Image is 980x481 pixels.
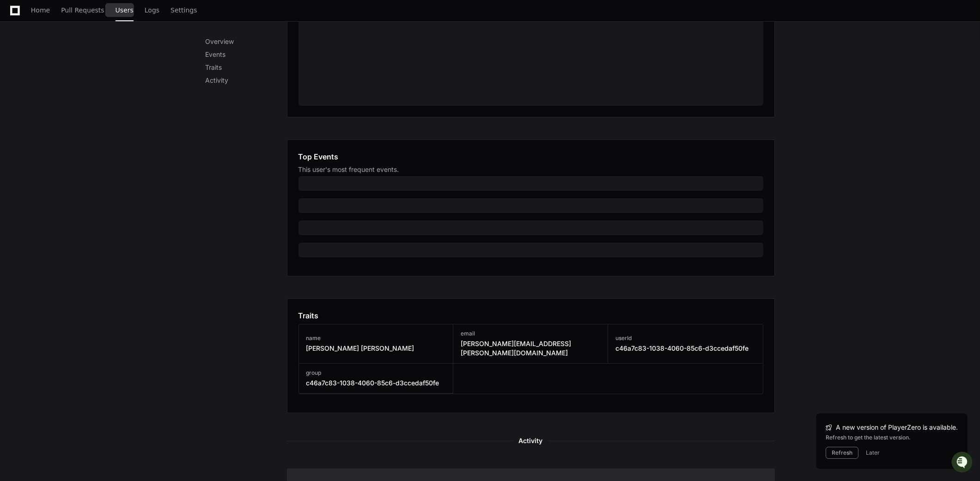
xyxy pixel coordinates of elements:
[31,78,117,85] div: We're available if you need us!
[615,335,749,342] h3: userId
[206,50,287,59] p: Events
[31,7,50,13] span: Home
[29,124,84,131] span: Mr [PERSON_NAME]
[85,124,89,131] span: •
[9,101,62,108] div: Past conversations
[298,310,319,321] h1: Traits
[306,369,439,377] h3: group
[170,7,197,13] span: Settings
[866,449,880,457] button: Later
[9,37,168,52] div: Welcome
[157,72,168,83] button: Start new chat
[306,344,414,353] h3: [PERSON_NAME] [PERSON_NAME]
[826,434,958,441] div: Refresh to get the latest version.
[836,423,958,432] span: A new version of PlayerZero is available.
[206,63,287,72] p: Traits
[61,7,104,13] span: Pull Requests
[65,144,112,152] a: Powered byPylon
[91,124,110,131] span: [DATE]
[306,378,439,388] h3: c46a7c83-1038-4060-85c6-d3ccedaf50fe
[206,37,287,46] p: Overview
[513,435,548,446] span: Activity
[9,9,28,28] img: PlayerZero
[826,447,858,459] button: Refresh
[615,344,749,353] h3: c46a7c83-1038-4060-85c6-d3ccedaf50fe
[145,7,159,13] span: Logs
[9,115,24,130] img: Mr Abhinav Kumar
[461,330,600,337] h3: email
[306,335,414,342] h3: name
[143,99,168,110] button: See all
[9,69,26,85] img: 1756235613930-3d25f9e4-fa56-45dd-b3ad-e072dfbd1548
[461,339,600,358] h3: [PERSON_NAME][EMAIL_ADDRESS][PERSON_NAME][DOMAIN_NAME]
[206,76,287,85] p: Activity
[298,165,763,174] div: This user's most frequent events.
[116,7,134,13] span: Users
[298,310,763,321] app-pz-page-link-header: Traits
[31,69,152,78] div: Start new chat
[298,151,339,162] h1: Top Events
[92,145,112,152] span: Pylon
[950,451,975,475] iframe: Open customer support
